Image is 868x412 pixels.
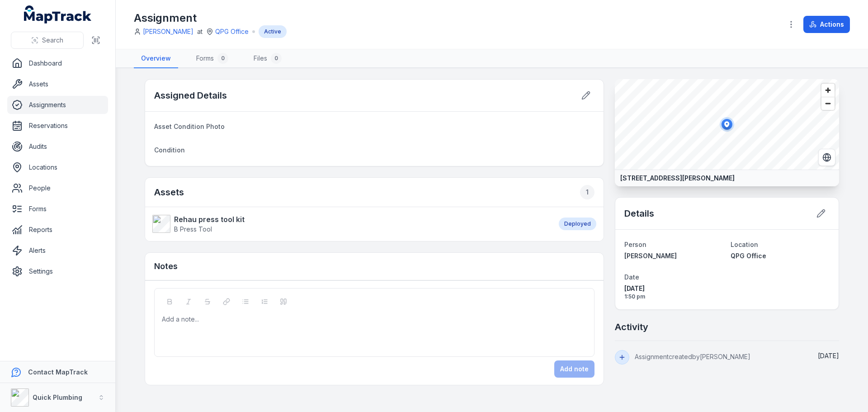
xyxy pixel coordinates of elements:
strong: Contact MapTrack [28,368,88,376]
strong: Rehau press tool kit [174,214,245,225]
h2: Details [624,207,654,220]
a: Forms [7,200,108,218]
a: Assets [7,75,108,93]
canvas: Map [615,79,839,170]
a: Files0 [246,49,289,68]
span: Location [731,241,758,248]
a: Dashboard [7,54,108,72]
span: [DATE] [624,284,723,293]
a: Reservations [7,117,108,135]
span: [DATE] [818,352,839,360]
time: 14/07/2025, 1:50:32 pm [624,284,723,300]
a: Locations [7,158,108,176]
span: Condition [154,146,185,154]
h2: Activity [615,321,648,333]
h2: Assigned Details [154,89,227,102]
span: Date [624,273,639,281]
button: Zoom in [821,84,835,97]
a: Settings [7,262,108,280]
span: B Press Tool [174,225,212,233]
a: [PERSON_NAME] [624,251,723,260]
span: 1:50 pm [624,293,723,300]
a: Alerts [7,242,108,260]
div: 0 [217,53,228,64]
a: Forms0 [189,49,236,68]
a: Assignments [7,96,108,114]
span: Person [624,241,646,248]
div: 0 [271,53,282,64]
strong: Quick Plumbing [33,393,82,401]
button: Switch to Satellite View [818,149,835,166]
a: Overview [134,49,178,68]
button: Zoom out [821,97,835,110]
span: Search [42,36,63,45]
h3: Notes [154,260,178,273]
a: MapTrack [24,5,92,24]
h2: Assets [154,185,594,199]
a: Rehau press tool kitB Press Tool [152,214,550,234]
span: QPG Office [731,252,766,260]
div: Active [259,25,287,38]
button: Actions [803,16,850,33]
div: Deployed [559,218,596,230]
a: QPG Office [215,27,249,36]
h1: Assignment [134,11,287,25]
div: 1 [580,185,594,199]
span: Asset Condition Photo [154,123,225,130]
a: QPG Office [731,251,830,260]
a: Reports [7,221,108,239]
a: People [7,179,108,197]
time: 14/07/2025, 1:50:32 pm [818,352,839,360]
button: Search [11,32,84,49]
strong: [STREET_ADDRESS][PERSON_NAME] [620,174,735,183]
span: Assignment created by [PERSON_NAME] [635,353,750,360]
span: at [197,27,203,36]
a: [PERSON_NAME] [143,27,193,36]
a: Audits [7,137,108,156]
